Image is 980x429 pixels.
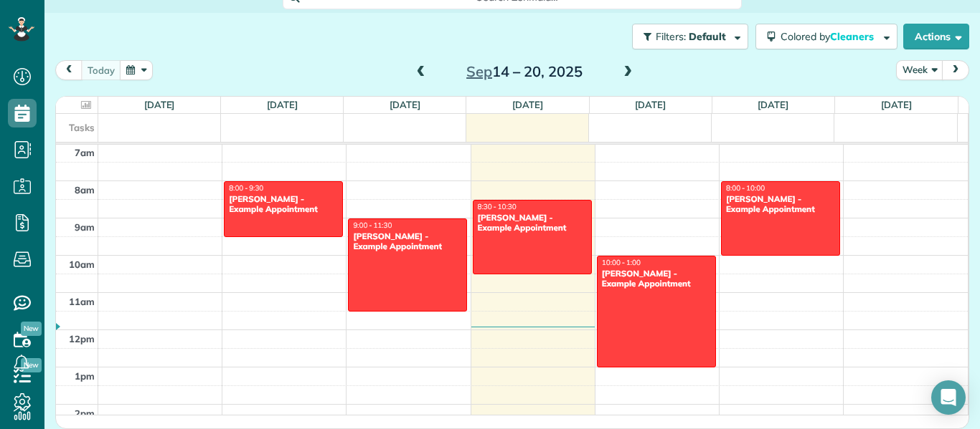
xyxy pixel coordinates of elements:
[69,296,95,307] span: 11am
[69,333,95,344] span: 12pm
[75,221,95,233] span: 9am
[931,380,966,415] div: Open Intercom Messenger
[229,183,263,193] span: 8:00 - 9:30
[942,60,969,79] button: next
[755,24,897,49] button: Colored byCleaners
[881,99,912,110] a: [DATE]
[352,231,463,252] div: [PERSON_NAME] - Example Appointment
[903,24,969,49] button: Actions
[632,24,748,49] button: Filters: Default
[601,269,712,289] div: [PERSON_NAME] - Example Appointment
[267,99,298,110] a: [DATE]
[478,202,517,211] span: 8:30 - 10:30
[228,194,339,215] div: [PERSON_NAME] - Example Appointment
[758,99,788,110] a: [DATE]
[144,99,175,110] a: [DATE]
[69,259,95,270] span: 10am
[69,122,95,133] span: Tasks
[830,30,876,43] span: Cleaners
[477,213,588,233] div: [PERSON_NAME] - Example Appointment
[75,147,95,158] span: 7am
[656,30,686,43] span: Filters:
[602,258,641,267] span: 10:00 - 1:00
[81,60,121,79] button: today
[725,194,836,215] div: [PERSON_NAME] - Example Appointment
[512,99,543,110] a: [DATE]
[435,64,614,79] h2: 14 – 20, 2025
[781,30,879,43] span: Colored by
[726,183,765,193] span: 8:00 - 10:00
[625,24,748,49] a: Filters: Default
[689,30,727,43] span: Default
[75,370,95,382] span: 1pm
[75,408,95,419] span: 2pm
[55,60,83,79] button: prev
[466,62,492,80] span: Sep
[896,60,943,79] button: Week
[635,99,666,110] a: [DATE]
[75,184,95,196] span: 8am
[390,99,420,110] a: [DATE]
[353,221,392,230] span: 9:00 - 11:30
[21,322,42,336] span: New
